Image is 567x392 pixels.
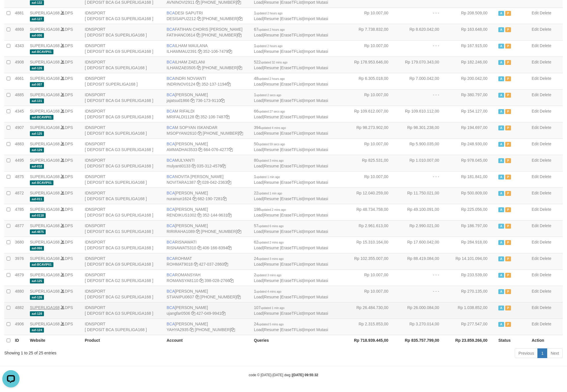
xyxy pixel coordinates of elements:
td: ILHAM MAULANA 352-106-7479 [164,40,252,57]
a: ILHAMMAU2391 [167,49,197,54]
span: 1 [254,11,283,15]
span: Paused [505,44,511,49]
a: Resume [264,229,279,234]
a: SUPERLIGA168 [30,60,60,64]
a: Copy YAHYA2935 to clipboard [190,327,194,332]
a: AMMADHAI3533 [167,147,197,152]
a: Edit [532,191,539,195]
a: Copy 4062281727 to clipboard [238,33,242,37]
a: SUPERLIGA168 [30,273,60,277]
a: Load [254,213,263,217]
td: DPS [28,57,82,73]
a: YAHYA2935 [167,327,189,332]
span: | | | [254,60,328,70]
a: Import Mutasi [304,164,328,168]
span: updated 32 mins ago [261,61,287,64]
a: EraseTFList [281,147,302,152]
td: IDNSPORT [ DEPOSIT SUPERLIGA168 ] [82,73,164,89]
a: Copy 4062301272 to clipboard [231,327,235,332]
a: Resume [264,246,279,250]
a: STIANIPU0607 [167,295,194,299]
span: updated 2 hours ago [256,12,283,15]
a: EraseTFList [281,196,302,201]
span: Active [498,27,504,32]
span: 48 [254,76,285,81]
span: updated 2 secs ago [256,94,281,97]
a: Edit [532,207,539,212]
td: Rp 154.127,00 [448,106,496,122]
a: EraseTFList [281,311,302,316]
a: SUPERLIGA168 [30,174,60,179]
td: IDNSPORT [ DEPOSIT BCA G3 SUPERLIGA168 ] [82,7,164,24]
a: Copy 0280422363 to clipboard [227,180,231,185]
a: Resume [264,147,279,152]
a: jajatsud1866 [167,98,189,103]
a: Load [254,246,263,250]
td: 4869 [13,24,28,40]
a: RIRIRAHA1089 [167,229,195,234]
a: Import Mutasi [304,131,328,136]
a: SUPERLIGA168 [30,11,60,15]
a: Copy NOVITARA1387 to clipboard [197,180,201,185]
a: Copy RENDIKUS1002 to clipboard [197,213,201,217]
td: Rp 109.612.007,00 [346,106,397,122]
a: Delete [540,174,551,179]
a: Edit [532,240,539,244]
a: Import Mutasi [304,65,328,70]
a: Load [254,82,263,86]
a: Load [254,49,263,54]
a: Edit [532,27,539,32]
a: Resume [264,262,279,267]
td: [PERSON_NAME] 736-173-9110 [164,89,252,106]
a: Copy 3521449631 to clipboard [227,213,232,217]
a: Load [254,180,263,185]
span: aaf-126 [30,66,44,71]
a: Load [254,311,263,316]
td: 4661 [13,73,28,89]
a: EraseTFList [281,131,302,136]
a: Resume [264,65,279,70]
span: BCA [167,43,175,48]
a: Copy ROHMAT9018 to clipboard [194,262,198,267]
td: Rp 200.042,00 [448,73,496,89]
a: EraseTFList [281,115,302,119]
a: Delete [540,207,551,212]
a: Edit [532,273,539,277]
td: Rp 182.246,00 [448,57,496,73]
a: Import Mutasi [304,98,328,103]
a: EraseTFList [281,262,302,267]
a: SUPERLIGA168 [30,289,60,293]
td: FATIHAN CHORIS [PERSON_NAME] [PHONE_NUMBER] [164,24,252,40]
a: Load [254,295,263,299]
a: INDRINOV0124 [167,82,195,86]
a: SUPERLIGA168 [30,76,60,81]
a: ILHAMZAE0505 [167,65,196,70]
td: DESI SAPUTRI [PHONE_NUMBER] [164,7,252,24]
a: Copy ILHAMMAU2391 to clipboard [198,49,202,54]
td: DPS [28,7,82,24]
span: Paused [505,93,511,98]
a: Import Mutasi [304,327,328,332]
a: Copy 4062280194 to clipboard [237,295,241,299]
a: nurainun1624 [167,196,191,201]
a: Copy 4062280631 to clipboard [238,65,242,70]
span: 1 [254,43,283,48]
a: ROMANSYA8110 [167,278,198,283]
a: EraseTFList [281,213,302,217]
a: Delete [540,191,551,195]
a: Copy ROMANSYA8110 to clipboard [199,278,203,283]
a: Resume [264,295,279,299]
span: | | | [254,76,328,86]
a: Load [254,164,263,168]
a: Import Mutasi [304,311,328,316]
span: BCA [167,60,175,64]
a: Load [254,98,263,103]
a: RENDIKUS1002 [167,213,196,217]
span: BCA [167,11,175,15]
td: INDRI NOVIANTI 352-137-1194 [164,73,252,89]
a: Delete [540,125,551,130]
a: SUPERLIGA168 [30,142,60,146]
a: Load [254,147,263,152]
a: Resume [264,33,279,37]
a: Copy 4270499941 to clipboard [221,311,225,316]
